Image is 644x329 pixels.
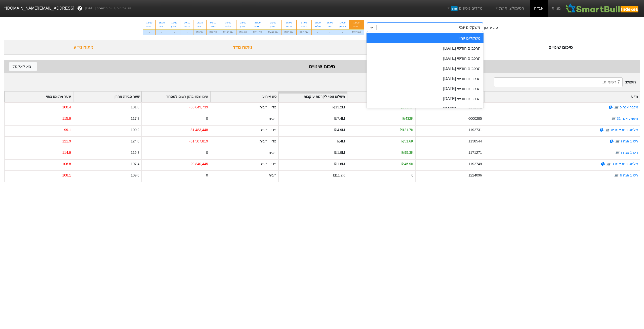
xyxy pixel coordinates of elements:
img: tase link [614,105,619,110]
div: רביעי [300,24,308,28]
div: ראשון [171,24,178,28]
div: 124.0 [131,139,140,144]
div: 121.9 [62,139,71,144]
div: 16/09 [315,21,321,24]
img: tase link [605,128,610,133]
div: הרכבים חודשי [DATE] [367,104,484,114]
a: שלמה החז אגח יט [611,128,638,132]
div: 114.9 [62,150,71,155]
div: חמישי [146,24,152,28]
a: ריט 1 אגח ז [621,151,638,155]
div: ריבית [269,116,276,121]
input: 7 רשומות... [494,77,623,87]
div: 09/10 [184,21,190,24]
div: הרכבים חודשי [DATE] [367,74,484,84]
div: 05/10 [210,21,217,24]
span: חדש [451,6,458,11]
div: Toggle SortBy [484,92,640,102]
span: לפי נתוני סוף יום מתאריך [DATE] [85,6,131,11]
div: ראשון [239,24,247,28]
div: Toggle SortBy [5,92,73,102]
div: שני [327,24,333,28]
div: ₪13.2M [333,105,345,110]
div: ₪3.7M [207,29,220,35]
div: ₪51.6K [401,139,413,144]
div: ₪4M [337,139,345,144]
div: 15/09 [327,21,333,24]
div: הרכבים חודשי [DATE] [367,84,484,94]
a: ריט 1 אגח ו [621,139,638,143]
div: 1224096 [468,173,482,178]
div: 1192749 [468,161,482,167]
div: סיכום שינויים [481,40,640,55]
div: 115.9 [62,116,71,121]
div: 0 [206,116,208,121]
div: ריבית [269,150,276,155]
div: 101.8 [131,105,140,110]
div: ₪7.4M [334,116,345,121]
div: - [312,29,324,35]
div: ₪15.5M [297,29,311,35]
div: פדיון, ריבית [260,127,276,133]
div: 1191832 [468,105,482,110]
div: ₪1.6M [334,161,345,167]
div: - [336,29,349,35]
div: Toggle SortBy [210,92,278,102]
div: רביעי [159,24,165,28]
a: הסימולציות שלי [493,3,526,13]
a: ריט 1 אגח ח [620,173,638,177]
div: 99.1 [64,127,71,133]
div: 1171271 [468,150,482,155]
img: tase link [615,139,620,144]
div: ריבית [269,173,276,178]
div: הרכבים חודשי [DATE] [367,94,484,104]
img: tase link [615,150,620,155]
div: -61,507,819 [189,139,208,144]
a: אלבר אגח כ [620,105,638,109]
a: חשמל אגח 31 [617,116,638,121]
div: 109.0 [131,173,140,178]
div: 116.3 [131,150,140,155]
div: ₪183.9K [400,105,414,110]
span: ? [78,5,81,12]
div: -31,483,448 [189,127,208,133]
span: חיפוש : [494,77,636,87]
div: 100.2 [131,127,140,133]
div: 17/09 [300,21,308,24]
a: מדדים נוספיםחדש [445,3,485,13]
div: ניתוח ני״ע [4,40,163,55]
div: - [324,29,336,35]
div: ₪53.2M [281,29,296,35]
div: Toggle SortBy [73,92,141,102]
div: 6000285 [468,116,482,121]
div: Toggle SortBy [279,92,347,102]
div: 28/09 [239,21,247,24]
div: הרכבים חודשי [DATE] [367,64,484,74]
div: 0 [206,150,208,155]
div: 21/09 [268,21,278,24]
div: ביקושים והיצעים צפויים [322,40,481,55]
div: 0 [206,173,208,178]
div: סיכום שינויים [9,63,635,70]
div: ₪1.9M [334,150,345,155]
div: 117.3 [131,116,140,121]
div: 15/10 [159,21,165,24]
div: ₪71.7M [250,29,265,35]
div: - [181,29,193,35]
div: פדיון, ריבית [260,161,276,167]
div: 1192731 [468,127,482,133]
div: חמישי [285,24,293,28]
div: חמישי [184,24,190,28]
div: שלישי [315,24,321,28]
div: 16/10 [146,21,152,24]
div: 14/09 [339,21,346,24]
div: משקלים יומי [367,33,484,43]
div: ₪121.7K [400,127,414,133]
div: חמישי [253,24,262,28]
div: הרכבים חודשי [DATE] [367,53,484,64]
div: 25/09 [253,21,262,24]
div: ניתוח מדד [163,40,322,55]
div: - [168,29,181,35]
div: הרכבים חודשי [DATE] [367,43,484,53]
div: 106.8 [62,161,71,167]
